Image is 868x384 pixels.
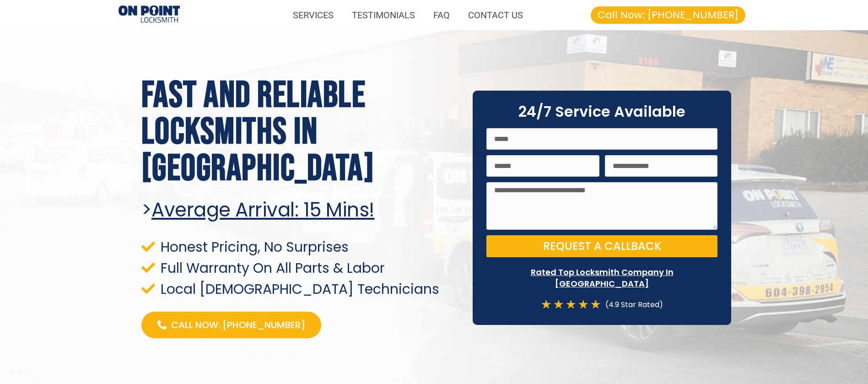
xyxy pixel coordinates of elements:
[141,312,321,338] a: Call Now: [PHONE_NUMBER]
[486,266,717,289] p: Rated Top Locksmith Company In [GEOGRAPHIC_DATA]
[590,298,601,311] i: ★
[141,199,459,222] h2: >
[284,5,343,26] a: SERVICES
[553,298,564,311] i: ★
[189,5,532,26] nav: Menu
[601,298,663,311] div: (4.9 Star Rated)
[486,235,717,257] button: Request a Callback
[459,5,532,26] a: CONTACT US
[591,6,745,24] a: Call Now: [PHONE_NUMBER]
[543,241,661,252] span: Request a Callback
[566,298,576,311] i: ★
[578,298,588,311] i: ★
[158,241,349,253] span: Honest Pricing, No Surprises
[158,262,385,274] span: Full Warranty On All Parts & Labor
[141,77,459,187] h1: Fast and Reliable Locksmiths In [GEOGRAPHIC_DATA]
[424,5,459,26] a: FAQ
[158,283,439,295] span: Local [DEMOGRAPHIC_DATA] Technicians
[486,104,717,119] h2: 24/7 Service Available
[171,319,305,331] span: Call Now: [PHONE_NUMBER]
[541,298,601,311] div: 4.7/5
[343,5,424,26] a: TESTIMONIALS
[598,10,739,20] span: Call Now: [PHONE_NUMBER]
[119,5,180,24] img: Locksmiths Locations 1
[151,196,375,223] u: Average arrival: 15 Mins!
[486,128,717,263] form: On Point Locksmith Victoria Form
[541,298,551,311] i: ★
